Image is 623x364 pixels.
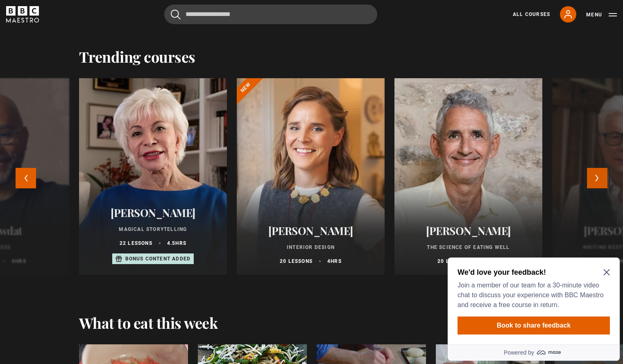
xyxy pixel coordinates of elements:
[125,255,191,262] p: Bonus content added
[167,240,186,247] p: 4.5
[12,258,26,265] p: 6
[280,258,313,265] p: 20 lessons
[6,6,39,23] svg: BBC Maestro
[164,5,377,24] input: Search
[159,15,165,21] button: Close Maze Prompt
[327,258,342,265] p: 4
[13,13,162,23] h2: We'd love your feedback!
[247,224,375,237] h2: [PERSON_NAME]
[79,78,227,275] a: [PERSON_NAME] Magical Storytelling 22 lessons 4.5hrs Bonus content added
[237,78,385,275] a: [PERSON_NAME] Interior Design 20 lessons 4hrs New
[13,26,162,56] p: Join a member of our team for a 30-minute video chat to discuss your experience with BBC Maestro ...
[89,206,217,219] h2: [PERSON_NAME]
[3,90,175,106] a: Powered by maze
[404,244,532,251] p: The Science of Eating Well
[513,11,550,18] a: All Courses
[586,11,617,19] button: Toggle navigation
[175,240,186,246] abbr: hrs
[394,78,542,275] a: [PERSON_NAME] The Science of Eating Well 20 lessons 4hrs
[247,244,375,251] p: Interior Design
[13,62,165,80] button: Book to share feedback
[120,240,152,247] p: 22 lessons
[79,48,195,65] h2: Trending courses
[15,258,26,264] abbr: hrs
[171,9,181,20] button: Submit the search query
[331,258,342,264] abbr: hrs
[79,314,218,331] h2: What to eat this week
[3,3,175,106] div: Optional study invitation
[89,226,217,233] p: Magical Storytelling
[437,258,470,265] p: 20 lessons
[404,224,532,237] h2: [PERSON_NAME]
